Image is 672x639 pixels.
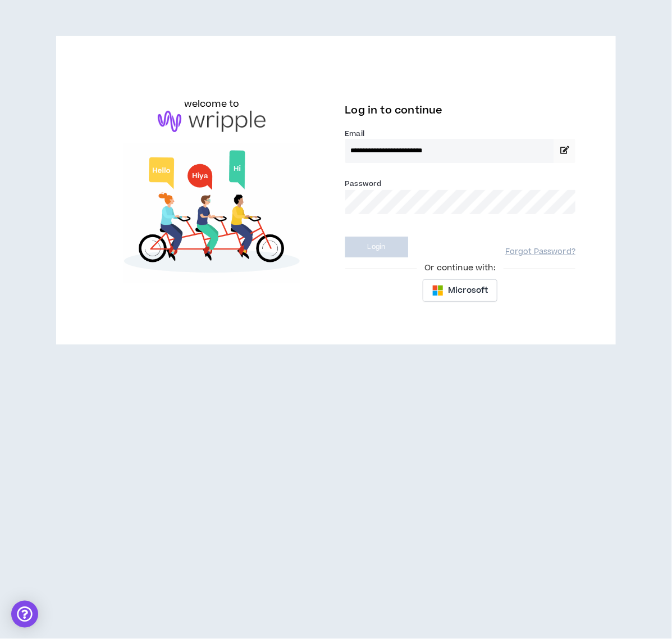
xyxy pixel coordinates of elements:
div: Open Intercom Messenger [11,601,38,628]
span: Or continue with: [417,262,504,274]
label: Email [345,129,576,139]
span: Log in to continue [345,103,443,117]
span: Microsoft [448,284,488,297]
label: Password [345,179,382,189]
img: Welcome to Wripple [97,143,327,283]
button: Microsoft [423,279,497,302]
button: Login [345,237,408,257]
img: logo-brand.png [158,111,266,132]
a: Forgot Password? [505,247,575,257]
h6: welcome to [184,97,240,111]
